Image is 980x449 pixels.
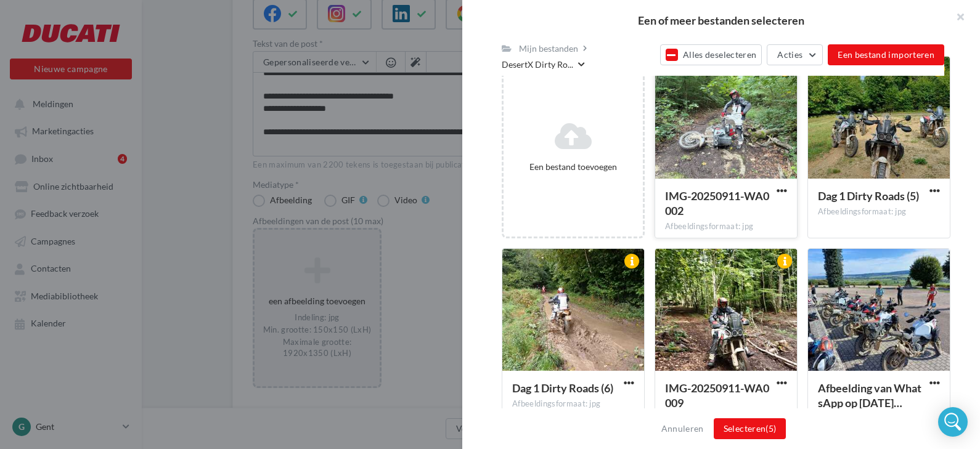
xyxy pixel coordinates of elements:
span: IMG-20250911-WA0009 [665,381,769,410]
button: Acties [767,44,823,65]
div: Open Intercom Messenger [938,407,968,437]
button: Alles deselecteren [660,44,762,65]
span: Afbeelding van WhatsApp op 2025-09-11 om 08.33.41_ec9acc60 [818,381,921,410]
div: Afbeeldingsformaat: jpg [512,398,634,410]
span: Acties [777,49,802,60]
button: Een bestand importeren [828,44,944,65]
button: Selecteren(5) [714,418,786,439]
span: (5) [766,423,776,434]
div: Afbeeldingsformaat: jpg [665,221,787,232]
h2: Een of meer bestanden selecteren [482,15,960,26]
span: DesertX Dirty Ro... [502,59,573,71]
span: IMG-20250911-WA0002 [665,189,769,217]
button: Annuleren [656,421,709,436]
div: Afbeeldingsformaat: jpg [818,206,940,217]
span: Dag 1 Dirty Roads (6) [512,381,613,395]
span: Dag 1 Dirty Roads (5) [818,189,919,203]
div: Mijn bestanden [519,42,578,55]
span: Een bestand importeren [838,49,934,60]
div: Een bestand toevoegen [508,161,638,173]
